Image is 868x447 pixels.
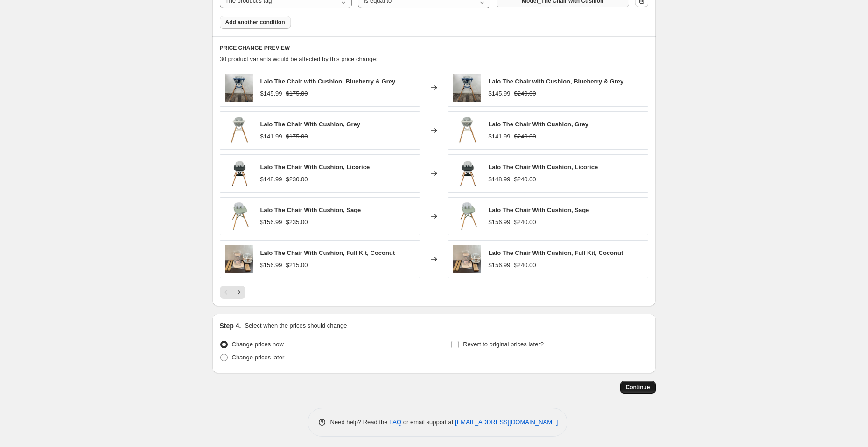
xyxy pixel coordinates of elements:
nav: Pagination [220,286,245,299]
img: image_880d2a79-5923-451c-a8c4-92d3aa2df338_80x.jpg [453,245,481,273]
p: Select when the prices should change [245,321,347,330]
span: or email support at [401,419,455,426]
div: $156.99 [489,261,511,270]
a: FAQ [389,419,401,426]
span: Lalo The Chair with Cushion, Blueberry & Grey [489,78,624,85]
span: Lalo The Chair With Cushion, Grey [260,121,360,128]
div: $156.99 [489,218,511,227]
div: $145.99 [260,89,282,98]
img: ce69e1b6-9439-4955-a174-3719d655bedd_80x.png [225,159,253,187]
img: ca09f9a3-c7de-454d-9b3b-2bda361bf3c1_80x.png [453,117,481,144]
span: Lalo The Chair With Cushion, Licorice [489,164,598,171]
div: $148.99 [489,175,511,184]
strike: $215.00 [286,261,308,270]
img: ca09f9a3-c7de-454d-9b3b-2bda361bf3c1_80x.png [225,117,253,144]
span: Lalo The Chair With Cushion, Full Kit, Coconut [260,249,395,256]
span: Lalo The Chair With Cushion, Licorice [260,164,370,171]
img: image_880d2a79-5923-451c-a8c4-92d3aa2df338_80x.jpg [225,245,253,273]
span: Lalo The Chair with Cushion, Blueberry & Grey [260,78,396,85]
div: $148.99 [260,175,282,184]
strike: $240.00 [514,89,536,98]
img: ce69e1b6-9439-4955-a174-3719d655bedd_80x.png [453,159,481,187]
button: Next [232,286,245,299]
button: Continue [620,381,656,394]
img: e6ea9038-c4a4-464f-bc56-284804f43207_80x.png [453,202,481,230]
span: Continue [626,384,650,391]
button: Add another condition [220,16,291,29]
strike: $240.00 [514,261,536,270]
span: 30 product variants would be affected by this price change: [220,55,378,62]
span: Need help? Read the [330,419,390,426]
span: Lalo The Chair With Cushion, Sage [260,206,361,213]
a: [EMAIL_ADDRESS][DOMAIN_NAME] [455,419,558,426]
div: $141.99 [489,132,511,141]
img: dc2eb08723b00566bb17cd7efd0fea66_80x.jpg [225,74,253,102]
span: Lalo The Chair With Cushion, Grey [489,121,588,128]
strike: $175.00 [286,132,308,141]
span: Change prices now [232,341,284,348]
strike: $230.00 [286,175,308,184]
strike: $240.00 [514,218,536,227]
strike: $175.00 [286,89,308,98]
strike: $240.00 [514,132,536,141]
strike: $235.00 [286,218,308,227]
span: Change prices later [232,354,285,361]
img: dc2eb08723b00566bb17cd7efd0fea66_80x.jpg [453,74,481,102]
div: $145.99 [489,89,511,98]
div: $141.99 [260,132,282,141]
span: Lalo The Chair With Cushion, Full Kit, Coconut [489,249,623,256]
img: e6ea9038-c4a4-464f-bc56-284804f43207_80x.png [225,202,253,230]
h2: Step 4. [220,321,241,330]
span: Add another condition [225,19,285,26]
div: $156.99 [260,218,282,227]
span: Lalo The Chair With Cushion, Sage [489,206,589,213]
h6: PRICE CHANGE PREVIEW [220,44,648,52]
div: $156.99 [260,261,282,270]
strike: $240.00 [514,175,536,184]
span: Revert to original prices later? [463,341,544,348]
